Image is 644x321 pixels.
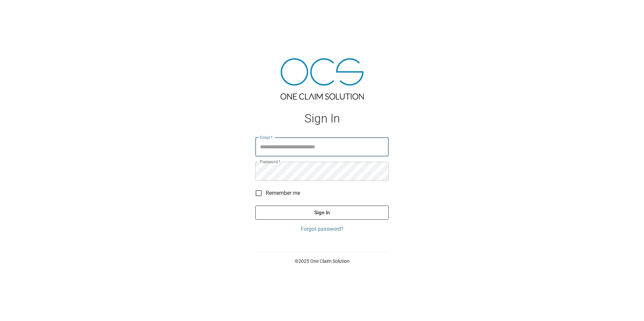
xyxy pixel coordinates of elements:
button: Sign In [255,206,389,220]
label: Password [260,159,280,165]
h1: Sign In [255,112,389,126]
p: © 2025 One Claim Solution [255,258,389,264]
span: Remember me [266,189,300,197]
a: Forgot password? [255,225,389,233]
img: ocs-logo-tra.png [281,58,364,100]
label: Email [260,135,273,140]
img: ocs-logo-white-transparent.png [8,4,35,17]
